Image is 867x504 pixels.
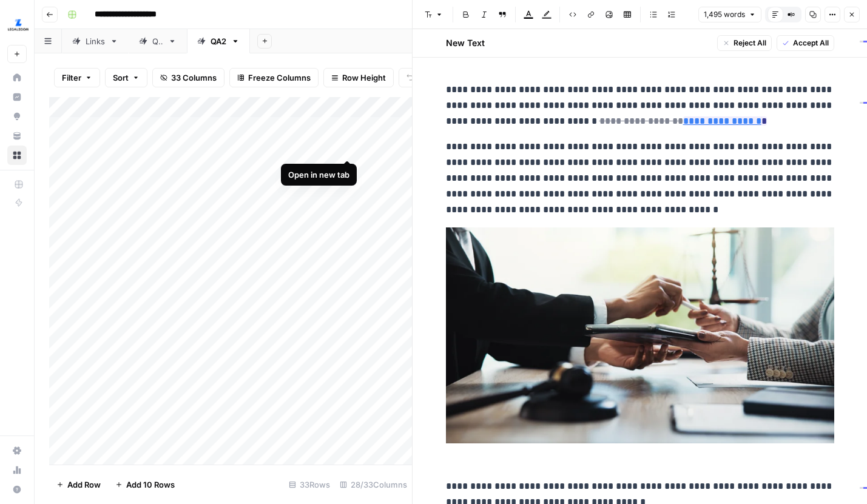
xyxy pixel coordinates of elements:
div: QA [152,35,163,47]
button: Sort [105,68,147,87]
span: 33 Columns [171,72,217,84]
a: QA2 [187,29,250,53]
span: Accept All [793,38,829,49]
button: 1,495 words [698,7,761,22]
span: Sort [113,72,129,84]
button: Workspace: LegalZoom [7,10,27,40]
div: Links [86,35,105,47]
button: Freeze Columns [229,68,319,87]
a: Browse [7,146,27,165]
button: Row Height [323,68,394,87]
span: Reject All [734,38,766,49]
button: 33 Columns [152,68,224,87]
a: Insights [7,87,27,107]
span: Row Height [342,72,386,84]
div: Open in new tab [288,169,349,181]
span: Add 10 Rows [126,479,175,491]
span: Add Row [67,479,101,491]
img: LegalZoom Logo [7,14,29,36]
div: 33 Rows [284,475,335,494]
button: Accept All [777,35,834,51]
a: QA [129,29,187,53]
div: 28/33 Columns [335,475,412,494]
a: Settings [7,441,27,460]
a: Your Data [7,126,27,146]
button: Help + Support [7,480,27,499]
button: Add Row [49,475,108,494]
a: Home [7,68,27,87]
a: Links [62,29,129,53]
span: Freeze Columns [248,72,311,84]
button: Add 10 Rows [108,475,182,494]
span: Filter [62,72,81,84]
a: Usage [7,460,27,480]
span: 1,495 words [704,9,745,20]
button: Filter [54,68,100,87]
button: Reject All [717,35,772,51]
h2: New Text [446,37,485,49]
div: QA2 [211,35,226,47]
a: Opportunities [7,107,27,126]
